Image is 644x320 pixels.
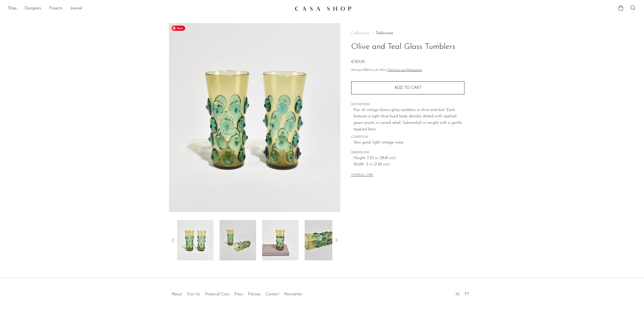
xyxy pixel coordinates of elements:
a: Projects [49,5,62,12]
a: Press [234,292,243,296]
span: Width: 3 in (7.62 cm) [353,161,464,168]
ul: NEW HEADER MENU [8,4,291,13]
a: Tableware [376,31,393,35]
p: Starting at /mo with Affirm. [351,68,464,73]
img: Olive and Teal Glass Tumblers [220,220,256,260]
a: Visit Us [187,292,200,296]
span: Save [172,26,185,31]
a: IG [456,292,460,296]
button: Add to cart [351,81,464,94]
span: CONDITION [351,135,464,139]
img: Olive and Teal Glass Tumblers [305,220,341,260]
a: Check your purchasing power - Learn more about Affirm Financing (opens in modal) [388,69,422,72]
ul: Quick links [169,288,305,298]
a: Journal [70,5,82,12]
button: MATERIAL CARE [351,173,373,177]
ul: Social Medias [453,288,472,298]
a: Contact [266,292,279,296]
a: Policies [248,292,261,296]
a: PT [465,292,469,296]
a: About [172,292,182,296]
nav: Breadcrumbs [351,31,464,35]
span: Add to cart [394,86,421,90]
img: Olive and Teal Glass Tumblers [177,220,214,260]
p: Pair of vintage blown glass tumblers in olive and teal. Each features a light olive-hued body den... [353,107,464,133]
a: Designers [25,5,41,12]
img: Olive and Teal Glass Tumblers [169,23,340,212]
span: Height: 7.25 in (18.41 cm) [353,155,464,162]
span: €301,95 [351,60,365,64]
img: Olive and Teal Glass Tumblers [262,220,299,260]
nav: Desktop navigation [8,4,291,13]
span: Collections [351,31,370,35]
span: Very good; light vintage wear. [353,139,464,146]
a: Shop [8,5,17,12]
span: DESCRIPTION [351,102,464,107]
span: DIMENSIONS [351,151,464,155]
a: Material Care [205,292,229,296]
h1: Olive and Teal Glass Tumblers [351,41,464,53]
span: $28 [364,69,369,72]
